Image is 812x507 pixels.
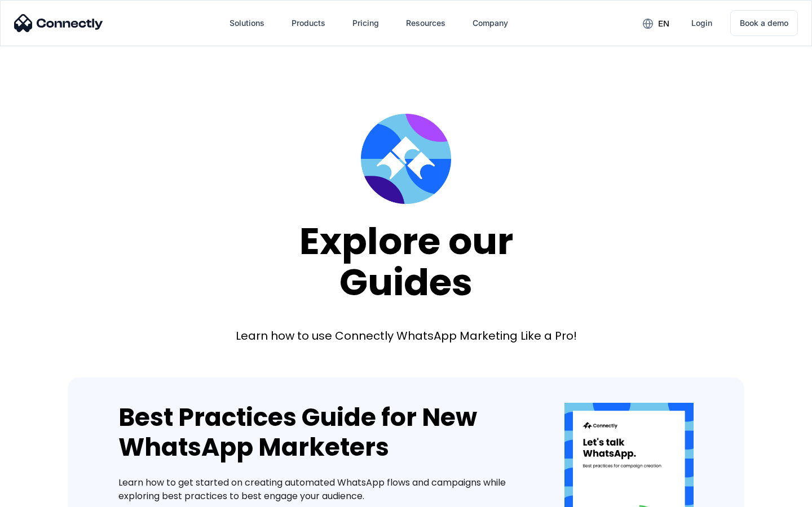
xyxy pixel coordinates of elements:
[118,403,531,462] div: Best Practices Guide for New WhatsApp Marketers
[682,10,721,37] a: Login
[658,16,669,32] div: en
[118,476,531,503] div: Learn how to get started on creating automated WhatsApp flows and campaigns while exploring best ...
[292,15,325,31] div: Products
[691,15,712,31] div: Login
[14,14,103,32] img: Connectly Logo
[473,15,508,31] div: Company
[352,15,379,31] div: Pricing
[343,10,388,37] a: Pricing
[230,15,264,31] div: Solutions
[730,10,798,36] a: Book a demo
[406,15,445,31] div: Resources
[299,221,513,303] div: Explore our Guides
[236,328,577,344] div: Learn how to use Connectly WhatsApp Marketing Like a Pro!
